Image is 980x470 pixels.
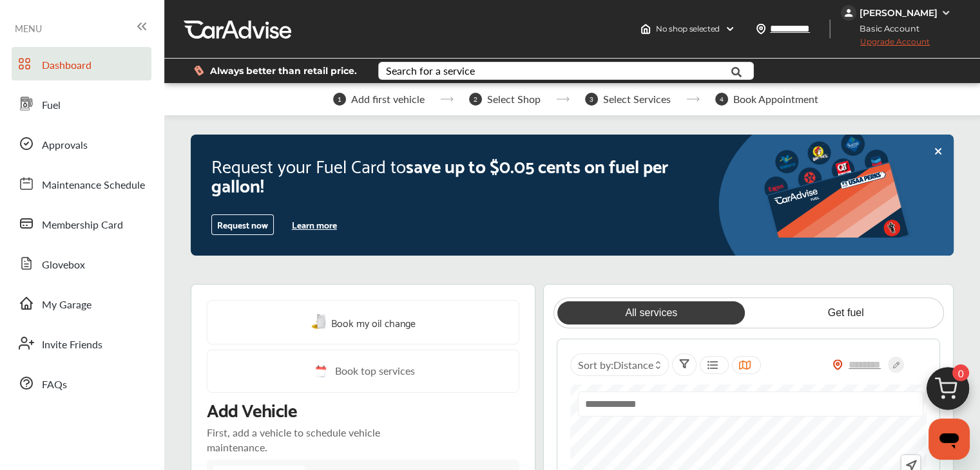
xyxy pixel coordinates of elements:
[613,357,653,372] span: Distance
[207,350,519,393] a: Book top services
[42,377,67,393] span: FAQs
[715,93,728,106] span: 4
[440,97,454,102] img: stepper-arrow.e24c07c6.svg
[211,214,274,235] button: Request now
[211,149,406,180] span: Request your Fuel Card to
[860,7,937,19] div: [PERSON_NAME]
[211,149,668,200] span: save up to $0.05 cents on fuel per gallon!
[15,23,42,33] span: MENU
[12,207,151,240] a: Membership Card
[12,87,151,120] a: Fuel
[640,24,651,34] img: header-home-logo.8d720a4f.svg
[917,361,979,423] img: cart_icon.3d0951e8.svg
[603,93,671,105] span: Select Services
[331,314,416,331] span: Book my oil change
[42,177,145,194] span: Maintenance Schedule
[556,97,570,102] img: stepper-arrow.e24c07c6.svg
[12,247,151,280] a: Glovebox
[469,93,482,106] span: 2
[194,65,204,76] img: dollor_label_vector.a70140d1.svg
[351,93,425,105] span: Add first vehicle
[12,47,151,80] a: Dashboard
[941,8,951,18] img: WGsFRI8htEPBVLJbROoPRyZpYNWhNONpIPPETTm6eUC0GeLEiAAAAAElFTkSuQmCC
[577,357,653,372] span: Sort by :
[207,398,296,420] p: Add Vehicle
[42,217,123,234] span: Membership Card
[842,22,929,35] span: Basic Account
[42,297,91,314] span: My Garage
[287,215,342,234] button: Learn more
[42,337,102,353] span: Invite Friends
[42,257,85,274] span: Glovebox
[42,97,61,114] span: Fuel
[312,363,329,379] img: cal_icon.0803b883.svg
[832,359,843,370] img: location_vector_orange.38f05af8.svg
[829,19,831,39] img: header-divider.bc55588e.svg
[42,57,91,74] span: Dashboard
[487,93,541,105] span: Select Shop
[12,127,151,160] a: Approvals
[952,364,969,381] span: 0
[725,24,735,34] img: header-down-arrow.9dd2ce7d.svg
[210,66,357,75] span: Always better than retail price.
[841,37,930,53] span: Upgrade Account
[12,167,151,200] a: Maintenance Schedule
[756,24,766,34] img: location_vector.a44bc228.svg
[752,301,939,324] a: Get fuel
[12,287,151,320] a: My Garage
[335,363,415,379] span: Book top services
[333,93,346,106] span: 1
[207,425,426,455] p: First, add a vehicle to schedule vehicle maintenance.
[42,137,88,154] span: Approvals
[311,314,416,331] a: Book my oil change
[686,97,700,102] img: stepper-arrow.e24c07c6.svg
[311,314,328,330] img: oil-change.e5047c97.svg
[12,366,151,400] a: FAQs
[928,418,970,460] iframe: Button to launch messaging window
[386,66,475,76] div: Search for a service
[12,326,151,360] a: Invite Friends
[585,93,598,106] span: 3
[733,93,818,105] span: Book Appointment
[841,5,856,21] img: jVpblrzwTbfkPYzPPzSLxeg0AAAAASUVORK5CYII=
[656,24,720,34] span: No shop selected
[557,301,745,324] a: All services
